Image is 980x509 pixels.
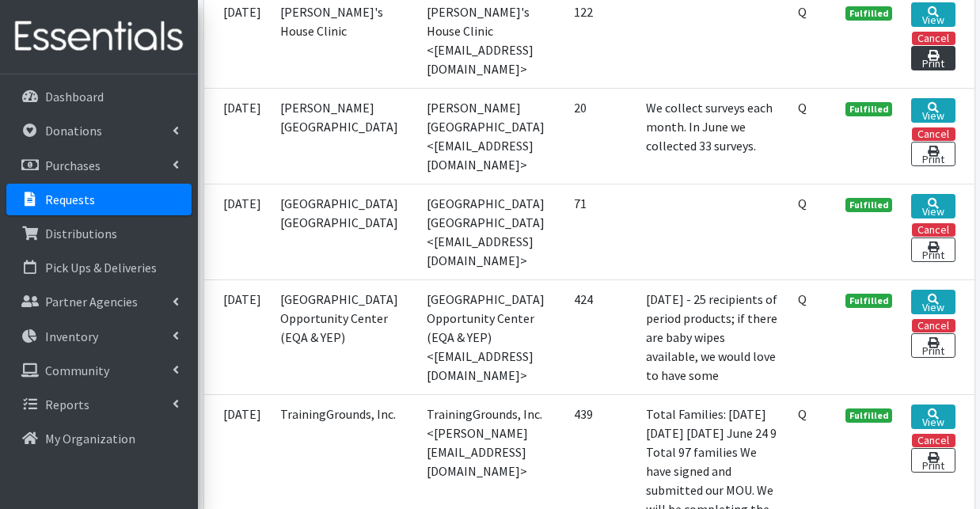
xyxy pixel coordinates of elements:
[798,100,807,116] abbr: Quantity
[798,291,807,307] abbr: Quantity
[636,89,788,184] td: We collect surveys each month. In June we collected 33 surveys.
[45,329,98,344] p: Inventory
[798,4,807,20] abbr: Quantity
[845,198,893,212] span: Fulfilled
[564,89,636,184] td: 20
[564,184,636,280] td: 71
[6,389,192,420] a: Reports
[6,423,192,454] a: My Organization
[845,294,893,308] span: Fulfilled
[845,408,893,423] span: Fulfilled
[45,226,117,241] p: Distributions
[912,127,955,141] button: Cancel
[6,355,192,386] a: Community
[45,158,101,173] p: Purchases
[6,184,192,215] a: Requests
[911,333,955,358] a: Print
[6,252,192,283] a: Pick Ups & Deliveries
[204,280,271,395] td: [DATE]
[912,434,955,447] button: Cancel
[564,280,636,395] td: 424
[6,150,192,181] a: Purchases
[6,115,192,146] a: Donations
[417,280,564,395] td: [GEOGRAPHIC_DATA] Opportunity Center (EQA & YEP) <[EMAIL_ADDRESS][DOMAIN_NAME]>
[45,123,102,139] p: Donations
[798,406,807,422] abbr: Quantity
[911,448,955,473] a: Print
[911,142,955,166] a: Print
[911,46,955,70] a: Print
[271,280,418,395] td: [GEOGRAPHIC_DATA] Opportunity Center (EQA & YEP)
[845,102,893,116] span: Fulfilled
[911,290,955,314] a: View
[911,98,955,123] a: View
[6,321,192,352] a: Inventory
[6,81,192,112] a: Dashboard
[912,319,955,332] button: Cancel
[636,280,788,395] td: [DATE] - 25 recipients of period products; if there are baby wipes available, we would love to ha...
[45,397,89,412] p: Reports
[204,184,271,280] td: [DATE]
[911,194,955,218] a: View
[45,260,157,275] p: Pick Ups & Deliveries
[911,237,955,262] a: Print
[45,363,109,378] p: Community
[45,192,95,207] p: Requests
[911,2,955,27] a: View
[417,184,564,280] td: [GEOGRAPHIC_DATA] [GEOGRAPHIC_DATA] <[EMAIL_ADDRESS][DOMAIN_NAME]>
[912,32,955,45] button: Cancel
[911,405,955,429] a: View
[845,6,893,21] span: Fulfilled
[45,89,104,104] p: Dashboard
[6,286,192,317] a: Partner Agencies
[6,218,192,249] a: Distributions
[6,10,192,63] img: HumanEssentials
[417,89,564,184] td: [PERSON_NAME][GEOGRAPHIC_DATA] <[EMAIL_ADDRESS][DOMAIN_NAME]>
[45,431,135,446] p: My Organization
[271,89,418,184] td: [PERSON_NAME][GEOGRAPHIC_DATA]
[912,223,955,237] button: Cancel
[271,184,418,280] td: [GEOGRAPHIC_DATA] [GEOGRAPHIC_DATA]
[798,196,807,211] abbr: Quantity
[45,294,138,310] p: Partner Agencies
[204,89,271,184] td: [DATE]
